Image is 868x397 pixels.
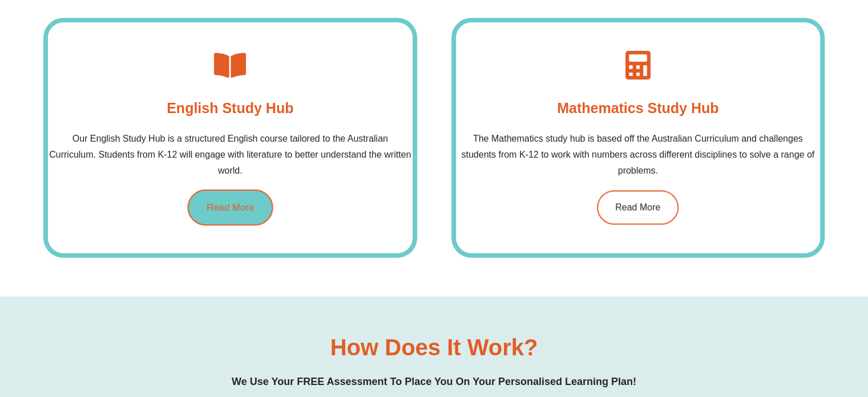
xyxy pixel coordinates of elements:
[615,203,660,212] span: Read More
[597,190,679,224] a: Read More
[187,189,273,225] a: Read More
[167,97,293,119] h4: English Study Hub​
[557,97,718,119] h4: Mathematics Study Hub
[207,202,254,212] span: Read More
[456,131,820,179] p: The Mathematics study hub is based off the Australian Curriculum and challenges students from K-1...
[811,342,868,397] iframe: Chat Widget
[330,336,538,359] h2: How does it work?
[48,131,412,179] p: Our English Study Hub is a structured English course tailored to the Australian Curriculum. Stude...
